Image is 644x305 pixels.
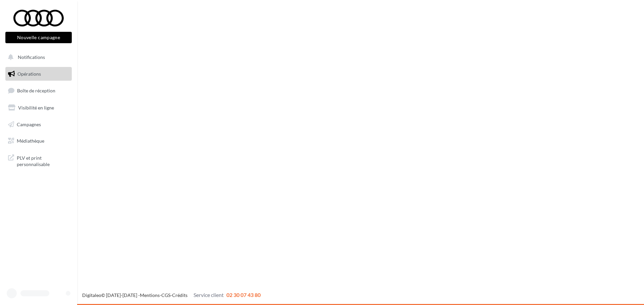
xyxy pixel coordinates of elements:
a: PLV et print personnalisable [4,151,73,170]
a: Crédits [172,292,187,298]
a: Opérations [4,67,73,81]
a: Digitaleo [82,292,101,298]
span: Service client [194,292,224,298]
a: Médiathèque [4,134,73,148]
a: Campagnes [4,118,73,132]
span: Médiathèque [17,138,44,144]
span: Boîte de réception [17,88,55,93]
a: CGS [161,292,170,298]
span: © [DATE]-[DATE] - - - [82,292,261,298]
span: 02 30 07 43 80 [226,292,261,298]
span: PLV et print personnalisable [17,153,69,168]
button: Nouvelle campagne [5,32,72,43]
span: Campagnes [17,121,41,127]
button: Notifications [4,50,70,64]
a: Boîte de réception [4,83,73,98]
a: Mentions [140,292,160,298]
span: Visibilité en ligne [18,105,54,110]
a: Visibilité en ligne [4,101,73,115]
span: Opérations [17,71,41,77]
span: Notifications [18,54,45,60]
